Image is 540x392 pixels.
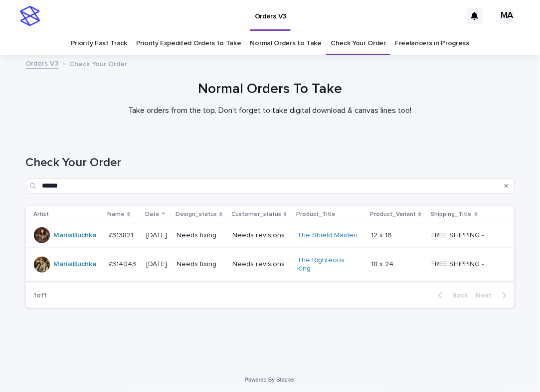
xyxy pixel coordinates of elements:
[107,209,125,220] p: Name
[177,231,224,240] p: Needs fixing
[499,8,515,24] div: MA
[146,231,169,240] p: [DATE]
[432,229,496,240] p: FREE SHIPPING - preview in 1-2 business days, after your approval delivery will take 5-10 b.d.
[245,377,295,383] a: Powered By Stacker
[54,260,97,269] a: MariiaBuchka
[70,58,128,69] p: Check Your Order
[297,256,360,273] a: The Righteous King
[231,209,281,220] p: Customer_status
[108,258,138,269] p: #314043
[71,106,470,115] p: Take orders from the top. Don't forget to take digital download & canvas lines too!
[296,209,336,220] p: Product_Title
[297,231,358,240] a: The Shield Maiden
[26,248,515,281] tr: MariiaBuchka #314043#314043 [DATE]Needs fixingNeeds revisionsThe Righteous King 18 x 2418 x 24 FR...
[430,291,472,300] button: Back
[26,156,515,170] h1: Check Your Order
[447,292,468,299] span: Back
[371,229,394,240] p: 12 x 16
[472,291,515,300] button: Next
[136,32,241,55] a: Priority Expedited Orders to Take
[177,260,224,269] p: Needs fixing
[370,209,416,220] p: Product_Variant
[54,231,97,240] a: MariiaBuchka
[26,284,55,308] p: 1 of 1
[250,32,322,55] a: Normal Orders to Take
[26,57,59,69] a: Orders V3
[431,209,472,220] p: Shipping_Title
[26,81,515,98] h1: Normal Orders To Take
[34,209,49,220] p: Artist
[176,209,217,220] p: Design_status
[232,260,289,269] p: Needs revisions
[395,32,469,55] a: Freelancers in Progress
[432,258,496,269] p: FREE SHIPPING - preview in 1-2 business days, after your approval delivery will take 5-10 b.d.
[371,258,395,269] p: 18 x 24
[71,32,127,55] a: Priority Fast Track
[26,223,515,248] tr: MariiaBuchka #313821#313821 [DATE]Needs fixingNeeds revisionsThe Shield Maiden 12 x 1612 x 16 FRE...
[20,6,40,26] img: stacker-logo-s-only.png
[145,209,160,220] p: Date
[108,229,135,240] p: #313821
[331,32,386,55] a: Check Your Order
[146,260,169,269] p: [DATE]
[476,292,498,299] span: Next
[26,178,515,194] input: Search
[232,231,289,240] p: Needs revisions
